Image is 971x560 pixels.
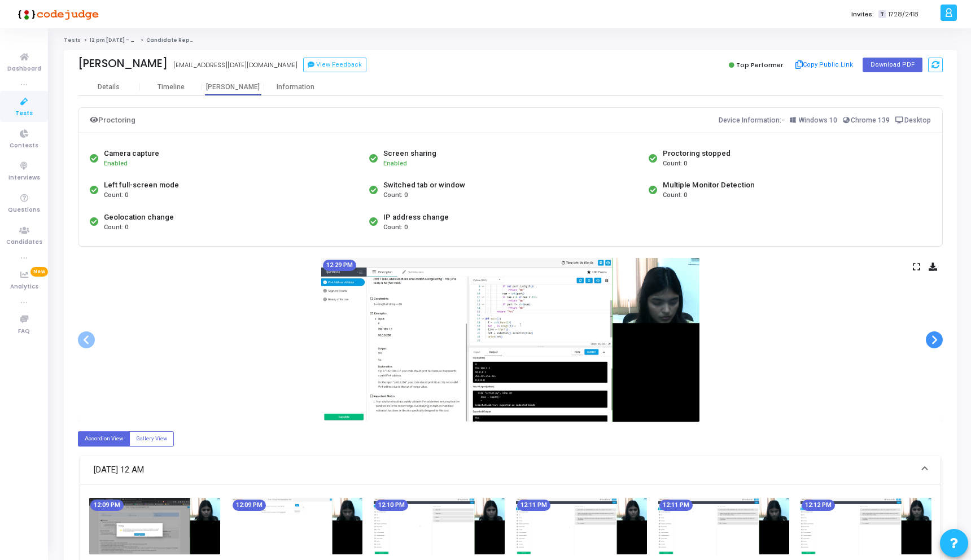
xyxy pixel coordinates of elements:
[8,173,40,183] span: Interviews
[233,500,266,511] mat-chip: 12:09 PM
[158,83,185,91] div: Timeline
[663,159,687,169] span: Count: 0
[231,498,362,554] img: screenshot-1754894399877.jpeg
[736,60,783,69] span: Top Performer
[659,500,693,511] mat-chip: 12:11 PM
[64,37,81,43] a: Tests
[90,113,135,127] div: Proctoring
[8,205,40,215] span: Questions
[104,212,174,223] div: Geolocation change
[90,500,124,511] mat-chip: 12:09 PM
[383,180,465,191] div: Switched tab or window
[719,113,931,127] div: Device Information:-
[18,327,30,336] span: FAQ
[94,463,913,476] mat-panel-title: [DATE] 12 AM
[90,37,215,43] a: 12 pm [DATE] - Titan Engineering Intern 2026
[863,58,922,72] button: Download PDF
[851,10,874,19] label: Invites:
[851,116,890,124] span: Chrome 139
[78,431,130,447] label: Accordion View
[98,83,120,91] div: Details
[80,456,941,484] mat-expansion-panel-header: [DATE] 12 AM
[104,148,159,159] div: Camera capture
[383,160,407,167] span: Enabled
[6,238,42,247] span: Candidates
[375,500,408,511] mat-chip: 12:10 PM
[104,191,128,200] span: Count: 0
[30,267,48,277] span: New
[78,57,168,70] div: [PERSON_NAME]
[383,223,408,233] span: Count: 0
[321,258,699,422] img: screenshot-1754895599873.jpeg
[10,141,38,151] span: Contests
[792,56,857,73] button: Copy Public Link
[7,64,41,74] span: Dashboard
[802,500,835,511] mat-chip: 12:12 PM
[303,58,366,72] button: View Feedback
[104,160,128,167] span: Enabled
[889,10,918,19] span: 1728/2418
[878,10,886,19] span: T
[799,116,837,124] span: Windows 10
[801,498,931,554] img: screenshot-1754894520423.jpeg
[516,498,647,554] img: screenshot-1754894460387.jpeg
[517,500,550,511] mat-chip: 12:11 PM
[15,109,33,119] span: Tests
[663,180,755,191] div: Multiple Monitor Detection
[64,37,957,44] nav: breadcrumb
[173,60,298,70] div: [EMAIL_ADDRESS][DATE][DOMAIN_NAME]
[146,37,198,43] span: Candidate Report
[658,498,789,554] img: screenshot-1754894490127.jpeg
[129,431,174,447] label: Gallery View
[323,260,356,271] mat-chip: 12:29 PM
[663,191,687,200] span: Count: 0
[202,83,264,91] div: [PERSON_NAME]
[904,116,931,124] span: Desktop
[383,212,449,223] div: IP address change
[14,3,99,25] img: logo
[104,180,179,191] div: Left full-screen mode
[663,148,731,159] div: Proctoring stopped
[89,498,220,554] img: screenshot-1754894370127.jpeg
[10,282,38,292] span: Analytics
[383,191,408,200] span: Count: 0
[264,83,326,91] div: Information
[383,148,436,159] div: Screen sharing
[374,498,505,554] img: screenshot-1754894429965.jpeg
[104,223,128,233] span: Count: 0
